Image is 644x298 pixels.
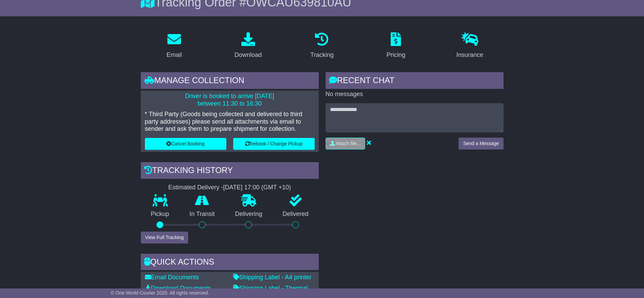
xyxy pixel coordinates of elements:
a: Email [162,30,186,62]
a: Email Documents [145,274,199,281]
div: [DATE] 17:00 (GMT +10) [223,184,291,191]
div: Manage collection [141,72,319,91]
div: Tracking [310,50,333,60]
a: Pricing [382,30,410,62]
a: Download [230,30,266,62]
a: Tracking [306,30,338,62]
div: Estimated Delivery - [141,184,319,191]
p: Driver is booked to arrive [DATE] between 11:30 to 16:30 [145,93,315,107]
a: Download Documents [145,285,211,292]
div: Quick Actions [141,254,319,272]
p: * Third Party (Goods being collected and delivered to third party addresses) please send all atta... [145,111,315,133]
div: Insurance [456,50,483,60]
div: Download [235,50,262,60]
p: Delivered [272,210,319,218]
button: View Full Tracking [141,232,188,244]
div: Pricing [387,50,405,60]
p: In Transit [179,210,225,218]
div: RECENT CHAT [326,72,504,91]
div: Tracking history [141,162,319,181]
div: Email [166,50,182,60]
button: Cancel Booking [145,138,226,150]
button: Rebook / Change Pickup [233,138,315,150]
p: Delivering [225,210,273,218]
a: Insurance [452,30,488,62]
button: Send a Message [459,138,503,150]
a: Shipping Label - A4 printer [233,274,312,281]
span: © One World Courier 2025. All rights reserved. [111,290,209,296]
p: Pickup [141,210,180,218]
p: No messages [326,91,504,98]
